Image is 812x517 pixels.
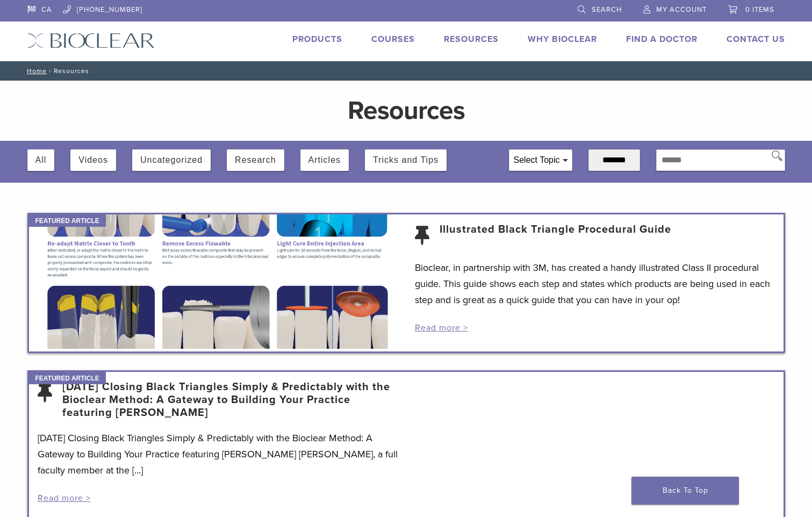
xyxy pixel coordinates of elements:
div: Select Topic [509,150,572,170]
a: Find A Doctor [626,34,698,45]
a: Home [24,67,47,75]
a: Contact Us [727,34,785,45]
a: Resources [444,34,499,45]
a: Products [292,34,342,45]
button: All [35,149,47,171]
a: Read more > [415,322,468,333]
img: Bioclear [27,33,155,48]
a: Read more > [38,493,91,504]
p: Bioclear, in partnership with 3M, has created a handy illustrated Class II procedural guide. This... [415,260,775,308]
a: [DATE] Closing Black Triangles Simply & Predictably with the Bioclear Method: A Gateway to Buildi... [62,380,398,419]
button: Videos [78,149,108,171]
button: Research [235,149,276,171]
a: Illustrated Black Triangle Procedural Guide [440,223,671,249]
span: My Account [656,5,707,14]
button: Uncategorized [140,149,203,171]
span: / [47,68,54,74]
button: Articles [308,149,341,171]
a: Why Bioclear [528,34,597,45]
h1: Resources [156,98,656,124]
span: 0 items [745,5,774,14]
a: Courses [371,34,415,45]
button: Tricks and Tips [373,149,439,171]
p: [DATE] Closing Black Triangles Simply & Predictably with the Bioclear Method: A Gateway to Buildi... [38,430,398,478]
span: Search [592,5,622,14]
nav: Resources [19,61,793,81]
a: Back To Top [631,477,739,505]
